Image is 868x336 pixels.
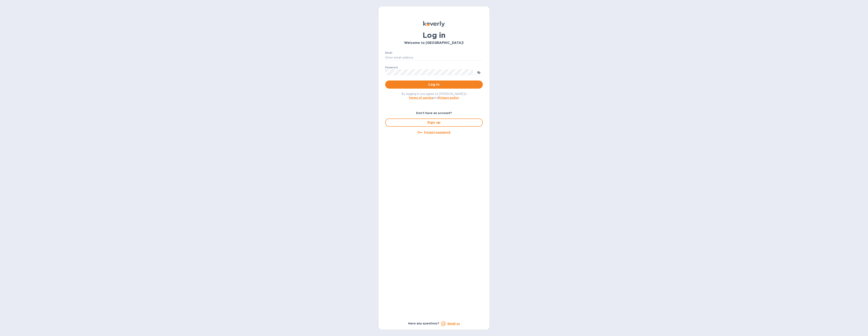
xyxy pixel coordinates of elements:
span: Sign up [389,120,479,125]
span: Log in [388,82,480,87]
b: Have any questions? [408,322,439,325]
u: Forgot password [424,131,450,134]
img: Koverly [423,21,445,27]
input: Enter email address [385,55,483,61]
a: Terms of service [409,96,433,99]
a: Email us [447,322,460,325]
b: Don't have an account? [416,111,452,115]
button: Sign up [385,119,483,127]
label: Password [385,66,398,69]
button: toggle password visibility [475,68,483,76]
h3: Welcome to [GEOGRAPHIC_DATA]! [385,41,483,45]
span: By logging in you agree to [PERSON_NAME]'s and . [401,92,467,99]
h1: Log in [385,31,483,39]
a: Privacy policy [438,96,459,99]
button: Log in [385,80,483,89]
label: Email [385,52,392,54]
